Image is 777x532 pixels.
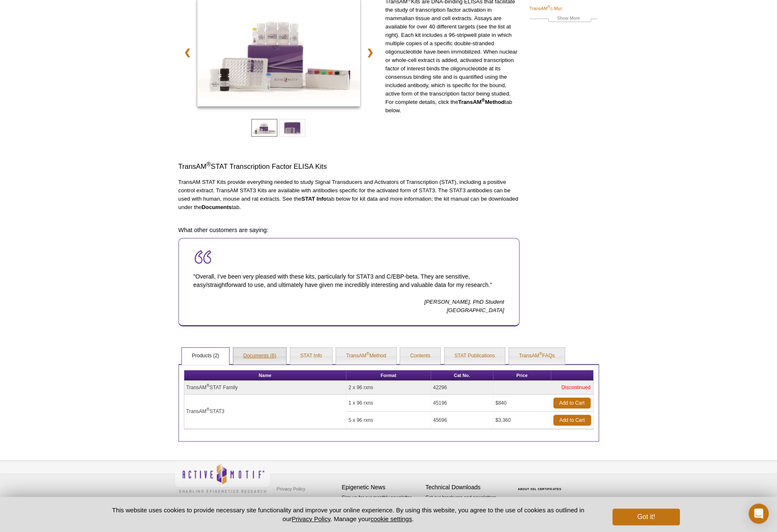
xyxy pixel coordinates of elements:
table: Click to Verify - This site chose Symantec SSL for secure e-commerce and confidential communicati... [509,475,572,494]
td: 5 x 96 rxns [346,412,431,429]
a: Add to Cart [553,415,591,426]
a: Terms & Conditions [275,495,319,508]
a: Products (2) [182,348,229,364]
td: TransAM STAT Family [184,381,346,395]
a: TransAM®Method [336,348,396,364]
sup: ® [366,351,369,356]
p: Get our brochures and newsletters, or request them by mail. [426,494,505,515]
h4: Epigenetic News [342,484,421,491]
td: 1 x 96 rxns [346,395,431,412]
a: ABOUT SSL CERTIFICATES [518,488,561,491]
sup: ® [547,5,550,9]
sup: ® [207,407,209,412]
a: Show More [529,14,597,24]
th: Price [493,370,551,381]
sup: ® [539,351,542,356]
button: cookie settings [370,515,412,522]
a: ❯ [361,43,379,62]
td: Discontinued [493,381,593,395]
p: "Overall, I’ve been very pleased with these kits, particularly for STAT3 and C/EBP-beta. They are... [194,264,504,297]
td: 45696 [431,412,493,429]
sup: ® [207,161,211,168]
a: TransAM®c-Myc [529,5,563,12]
a: Contents [400,348,440,364]
button: Got it! [612,509,679,525]
sup: ® [207,383,209,388]
td: 42296 [431,381,493,395]
strong: TransAM Method [458,99,505,105]
a: Privacy Policy [275,483,307,495]
td: $840 [493,395,551,412]
h3: TransAM STAT Transcription Factor ELISA Kits [178,162,519,172]
h4: Technical Downloads [426,484,505,491]
a: Privacy Policy [292,515,330,522]
td: $3,360 [493,412,551,429]
th: Name [184,370,346,381]
td: TransAM STAT3 [184,395,346,429]
a: STAT Info [290,348,332,364]
th: Format [346,370,431,381]
th: Cat No. [431,370,493,381]
h4: What other customers are saying: [178,226,519,234]
sup: ® [481,98,485,103]
p: This website uses cookies to provide necessary site functionality and improve your online experie... [98,506,599,523]
td: 2 x 96 rxns [346,381,431,395]
td: 45196 [431,395,493,412]
strong: Documents [201,204,232,210]
a: Documents (6) [233,348,287,364]
a: TransAM®FAQs [509,348,565,364]
p: Sign up for our monthly newsletter highlighting recent publications in the field of epigenetics. [342,494,421,522]
img: Active Motif, [174,461,271,495]
p: TransAM STAT Kits provide everything needed to study Signal Transducers and Activators of Transcr... [178,178,519,212]
div: Open Intercom Messenger [749,504,769,524]
a: STAT Publications [444,348,505,364]
strong: STAT Info [301,196,326,202]
a: ❮ [178,43,196,62]
p: [PERSON_NAME], PhD Student [GEOGRAPHIC_DATA] [194,298,504,315]
a: Add to Cart [553,398,591,408]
